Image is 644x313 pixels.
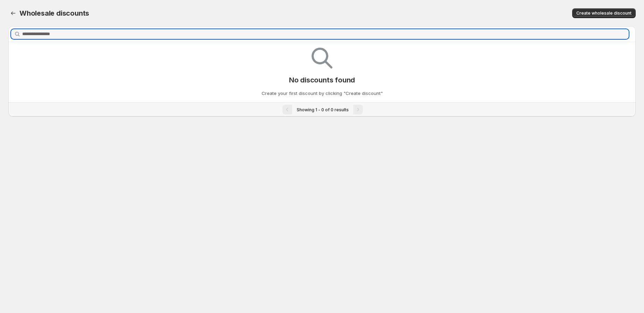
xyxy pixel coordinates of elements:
p: Create your first discount by clicking "Create discount" [262,90,383,97]
span: Showing 1 - 0 of 0 results [297,107,349,112]
span: Create wholesale discount [576,10,632,16]
span: Wholesale discounts [19,9,89,17]
img: Empty search results [312,48,332,69]
button: Create wholesale discount [572,8,636,18]
nav: Pagination [8,102,636,117]
p: No discounts found [289,76,355,84]
button: Back to dashboard [8,8,18,18]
